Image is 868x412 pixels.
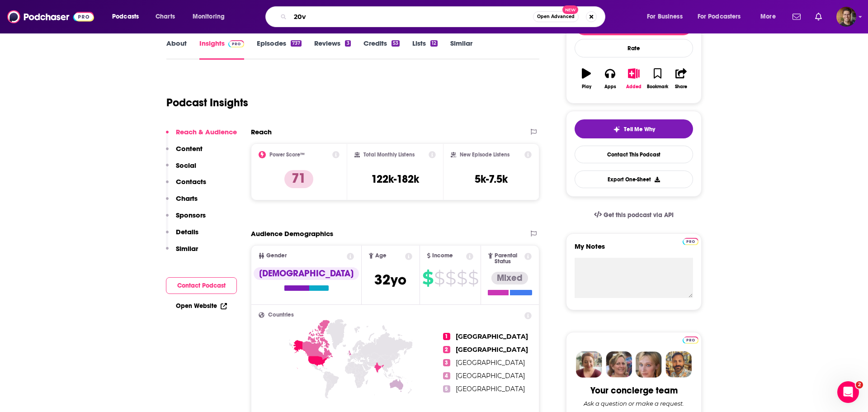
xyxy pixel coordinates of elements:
span: $ [445,271,456,285]
a: About [166,39,187,60]
p: Similar [176,244,198,253]
button: Content [166,144,203,161]
img: Jules Profile [636,351,662,378]
button: Reach & Audience [166,128,237,144]
p: Reach & Audience [176,128,237,136]
a: Pro website [683,237,698,245]
div: 12 [430,40,438,47]
span: $ [434,271,444,285]
div: Play [582,84,591,90]
div: Share [675,84,687,90]
button: Similar [166,244,198,261]
a: Episodes737 [257,39,302,60]
div: Bookmark [647,84,668,90]
button: tell me why sparkleTell Me Why [575,119,693,138]
span: Income [432,253,453,259]
img: tell me why sparkle [613,126,620,133]
h2: Audience Demographics [251,229,333,238]
h2: Reach [251,128,272,136]
img: Barbara Profile [606,351,632,378]
a: Contact This Podcast [575,146,693,163]
p: Charts [176,194,198,203]
span: New [562,5,579,14]
div: [DEMOGRAPHIC_DATA] [254,267,359,280]
button: Charts [166,194,198,211]
p: 71 [284,170,313,188]
span: $ [457,271,467,285]
a: Similar [450,39,472,60]
p: Content [176,144,203,153]
a: Show notifications dropdown [811,9,826,24]
span: 32 yo [374,271,406,289]
span: 5 [443,385,450,393]
a: Show notifications dropdown [789,9,804,24]
a: Lists12 [412,39,438,60]
span: $ [422,271,433,285]
button: Share [670,62,693,95]
h1: Podcast Insights [166,96,248,109]
p: Social [176,161,196,170]
button: Apps [598,62,622,95]
a: Credits53 [363,39,400,60]
a: Open Website [176,302,227,310]
span: 2 [443,346,450,353]
button: Open AdvancedNew [533,11,579,22]
button: Export One-Sheet [575,170,693,188]
img: Podchaser Pro [683,238,698,245]
button: Social [166,161,196,178]
div: Ask a question or make a request. [584,400,684,407]
span: Parental Status [495,253,523,265]
span: [GEOGRAPHIC_DATA] [456,346,528,354]
div: 53 [392,40,400,47]
span: [GEOGRAPHIC_DATA] [456,372,525,380]
button: Play [575,62,598,95]
img: User Profile [836,7,856,27]
a: Reviews3 [314,39,350,60]
span: Logged in as ben48625 [836,7,856,27]
div: Mixed [491,272,528,284]
button: open menu [641,9,694,24]
h2: Power Score™ [269,152,305,158]
h3: 122k-182k [371,172,419,186]
img: Sydney Profile [576,351,602,378]
label: My Notes [575,242,693,258]
span: Charts [156,10,175,23]
span: Monitoring [193,10,225,23]
div: Your concierge team [590,385,678,396]
span: [GEOGRAPHIC_DATA] [456,359,525,367]
button: open menu [106,9,151,24]
div: Added [626,84,642,90]
h3: 5k-7.5k [475,172,508,186]
button: Contacts [166,177,206,194]
span: Podcasts [112,10,139,23]
button: open menu [754,9,787,24]
img: Jon Profile [665,351,692,378]
button: open menu [692,9,754,24]
span: 1 [443,333,450,340]
span: Tell Me Why [624,126,655,133]
a: InsightsPodchaser Pro [199,39,244,60]
h2: New Episode Listens [460,152,509,158]
span: For Podcasters [698,10,741,23]
span: For Business [647,10,683,23]
span: 3 [443,359,450,366]
button: open menu [186,9,236,24]
span: 4 [443,372,450,379]
input: Search podcasts, credits, & more... [290,9,533,24]
span: Open Advanced [537,14,575,19]
button: Show profile menu [836,7,856,27]
span: $ [468,271,478,285]
span: Countries [268,312,294,318]
img: Podchaser Pro [228,40,244,47]
div: 3 [345,40,350,47]
h2: Total Monthly Listens [363,152,415,158]
div: Apps [604,84,616,90]
span: Get this podcast via API [604,211,674,219]
span: Gender [266,253,287,259]
a: Get this podcast via API [587,204,681,226]
img: Podchaser - Follow, Share and Rate Podcasts [7,8,94,25]
span: Age [375,253,387,259]
span: 2 [856,381,863,388]
img: Podchaser Pro [683,336,698,344]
